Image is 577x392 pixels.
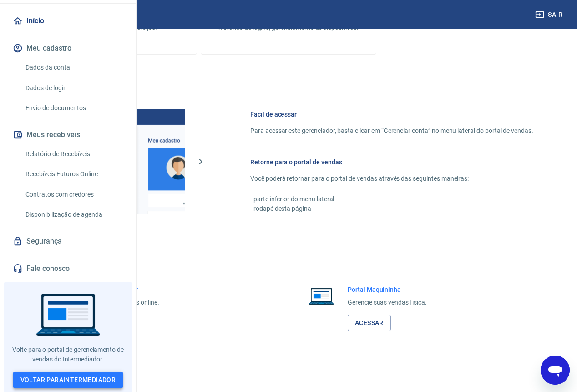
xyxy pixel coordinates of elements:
[250,204,533,214] p: - rodapé desta página
[22,205,125,224] a: Disponibilização de agenda
[22,145,125,163] a: Relatório de Recebíveis
[250,126,533,136] p: Para acessar este gerenciador, basta clicar em “Gerenciar conta” no menu lateral do portal de ven...
[250,158,533,167] h6: Retorne para o portal de vendas
[22,58,125,77] a: Dados da conta
[250,194,533,204] p: - parte inferior do menu lateral
[11,38,125,58] button: Meu cadastro
[11,11,125,31] a: Início
[11,125,125,145] button: Meus recebíveis
[250,174,533,183] p: Você poderá retornar para o portal de vendas através das seguintes maneiras:
[533,6,566,23] button: Sair
[348,285,427,294] h6: Portal Maquininha
[13,372,123,388] a: Voltar paraIntermediador
[348,315,391,331] a: Acessar
[22,79,125,97] a: Dados de login
[22,372,555,381] p: 2025 ©
[302,285,340,307] img: Imagem de um notebook aberto
[22,185,125,204] a: Contratos com credores
[22,99,125,117] a: Envio de documentos
[250,110,533,119] h6: Fácil de acessar
[348,298,427,307] p: Gerencie suas vendas física.
[22,165,125,183] a: Recebíveis Futuros Online
[22,254,555,263] h5: Acesso rápido
[11,259,125,279] a: Fale conosco
[541,356,570,385] iframe: Botão para abrir a janela de mensagens
[11,231,125,251] a: Segurança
